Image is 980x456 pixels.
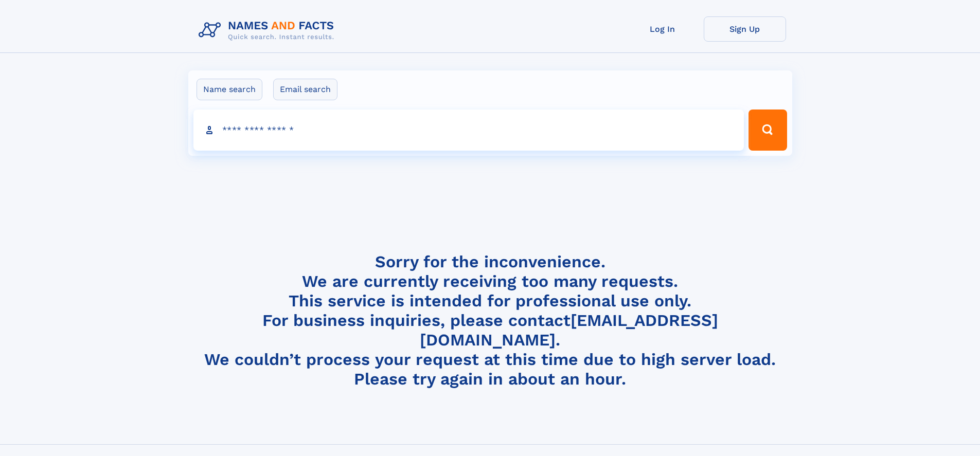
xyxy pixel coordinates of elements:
[193,110,744,151] input: search input
[621,16,704,42] a: Log In
[194,16,343,44] img: Logo Names and Facts
[197,79,262,100] label: Name search
[194,252,786,389] h4: Sorry for the inconvenience. We are currently receiving too many requests. This service is intend...
[420,311,718,350] a: [EMAIL_ADDRESS][DOMAIN_NAME]
[273,79,337,100] label: Email search
[704,16,786,42] a: Sign Up
[749,110,787,151] button: Search Button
